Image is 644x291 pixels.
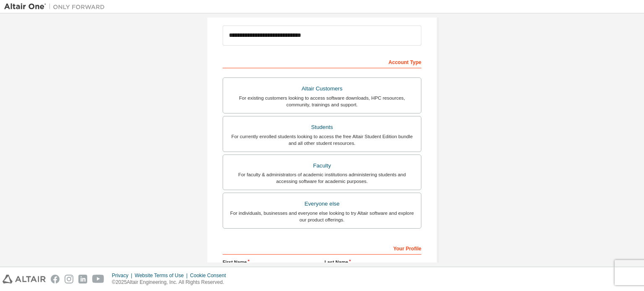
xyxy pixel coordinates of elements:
[135,272,190,279] div: Website Terms of Use
[3,275,46,283] img: altair_logo.svg
[228,133,416,147] div: For currently enrolled students looking to access the free Altair Student Edition bundle and all ...
[65,275,73,283] img: instagram.svg
[228,198,416,210] div: Everyone else
[223,259,319,265] label: First Name
[51,275,60,283] img: facebook.svg
[223,55,421,68] div: Account Type
[112,272,135,279] div: Privacy
[228,121,416,133] div: Students
[112,279,231,286] p: © 2025 Altair Engineering, Inc. All Rights Reserved.
[190,272,231,279] div: Cookie Consent
[325,259,421,265] label: Last Name
[223,241,421,255] div: Your Profile
[78,275,87,283] img: linkedin.svg
[228,95,416,108] div: For existing customers looking to access software downloads, HPC resources, community, trainings ...
[92,275,104,283] img: youtube.svg
[228,210,416,223] div: For individuals, businesses and everyone else looking to try Altair software and explore our prod...
[4,3,109,11] img: Altair One
[228,160,416,172] div: Faculty
[228,83,416,95] div: Altair Customers
[228,171,416,185] div: For faculty & administrators of academic institutions administering students and accessing softwa...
